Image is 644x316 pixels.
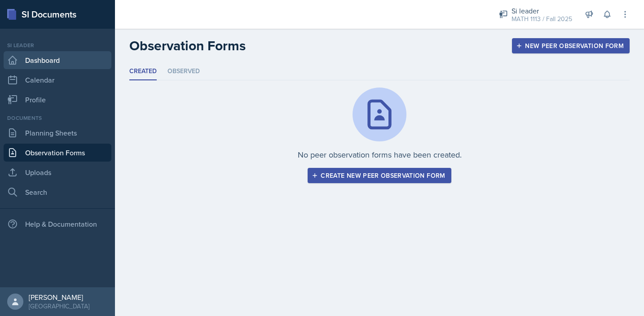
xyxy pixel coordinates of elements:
[518,42,624,49] div: New Peer Observation Form
[298,149,462,161] p: No peer observation forms have been created.
[308,168,451,183] button: Create new peer observation form
[29,293,89,302] div: [PERSON_NAME]
[4,41,111,49] div: Si leader
[4,163,111,181] a: Uploads
[512,14,572,24] div: MATH 1113 / Fall 2025
[4,91,111,109] a: Profile
[129,38,246,54] h2: Observation Forms
[512,5,572,16] div: Si leader
[4,71,111,89] a: Calendar
[4,51,111,69] a: Dashboard
[4,124,111,142] a: Planning Sheets
[4,215,111,233] div: Help & Documentation
[168,63,200,80] li: Observed
[129,63,157,80] li: Created
[4,114,111,122] div: Documents
[4,144,111,162] a: Observation Forms
[4,183,111,201] a: Search
[29,302,89,311] div: [GEOGRAPHIC_DATA]
[313,172,445,179] div: Create new peer observation form
[512,38,630,53] button: New Peer Observation Form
